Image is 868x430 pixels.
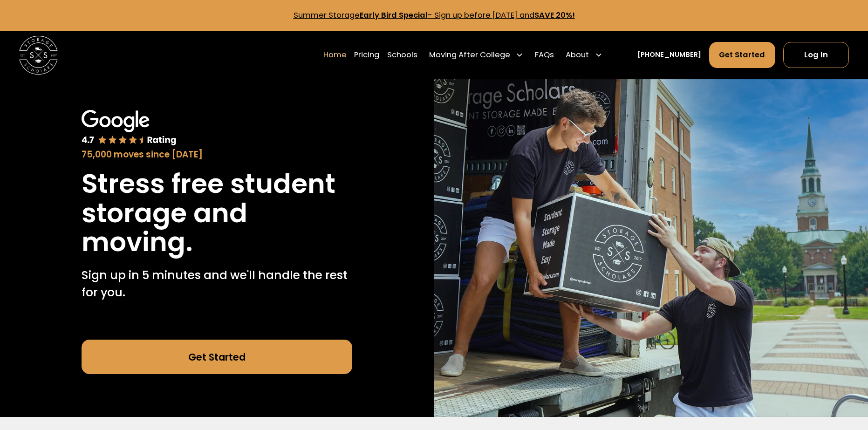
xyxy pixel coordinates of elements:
a: [PHONE_NUMBER] [637,50,701,60]
a: FAQs [535,41,554,68]
strong: Early Bird Special [360,10,428,20]
h1: Stress free student storage and moving. [82,169,352,257]
a: Summer StorageEarly Bird Special- Sign up before [DATE] andSAVE 20%! [294,10,575,20]
div: Moving After College [429,49,510,61]
a: Home [323,41,347,68]
a: Get Started [82,340,352,375]
a: Pricing [354,41,379,68]
div: About [566,49,589,61]
a: Log In [783,42,849,68]
a: Get Started [709,42,775,68]
img: Storage Scholars main logo [19,36,58,75]
img: Google 4.7 star rating [82,110,176,146]
a: Schools [387,41,417,68]
p: Sign up in 5 minutes and we'll handle the rest for you. [82,266,352,301]
strong: SAVE 20%! [534,10,575,20]
div: 75,000 moves since [DATE] [82,148,352,161]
